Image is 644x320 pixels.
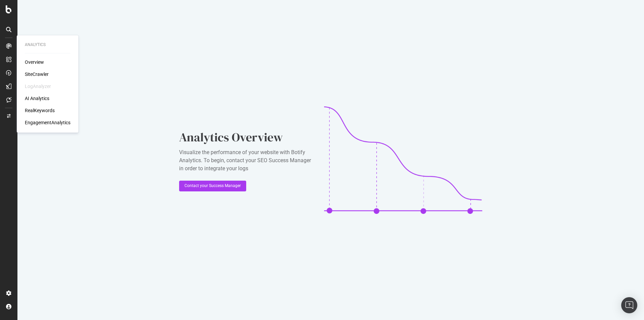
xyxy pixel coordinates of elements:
[184,183,241,189] div: Contact your Success Manager
[25,42,70,48] div: Analytics
[25,119,70,126] a: EngagementAnalytics
[25,71,49,78] a: SiteCrawler
[324,106,482,214] img: CaL_T18e.png
[25,83,51,90] div: LogAnalyzer
[25,95,49,102] a: AI Analytics
[25,59,44,65] a: Overview
[179,181,246,191] button: Contact your Success Manager
[179,129,313,146] div: Analytics Overview
[621,297,637,313] div: Open Intercom Messenger
[179,148,313,173] div: Visualize the performance of your website with Botify Analytics. To begin, contact your SEO Succe...
[25,107,55,114] a: RealKeywords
